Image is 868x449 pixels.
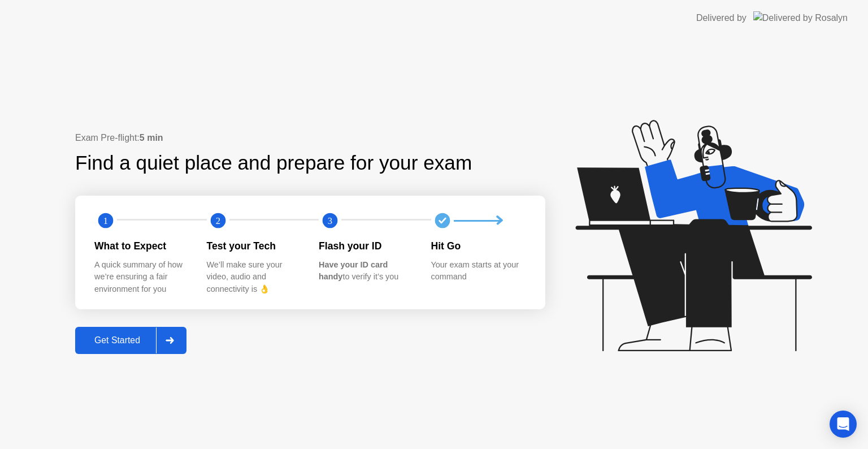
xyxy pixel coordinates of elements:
img: Delivered by Rosalyn [753,11,848,24]
div: Exam Pre-flight: [75,131,545,145]
div: A quick summary of how we’re ensuring a fair environment for you [94,259,189,296]
div: What to Expect [94,239,189,253]
text: 3 [328,215,332,226]
div: We’ll make sure your video, audio and connectivity is 👌 [207,259,301,296]
text: 1 [103,215,108,226]
b: Have your ID card handy [319,260,388,282]
div: Open Intercom Messenger [830,411,857,438]
div: Find a quiet place and prepare for your exam [75,148,474,178]
div: Hit Go [431,239,526,253]
div: Test your Tech [207,239,301,253]
div: Get Started [79,335,156,346]
div: Delivered by [696,11,747,25]
b: 5 min [140,133,163,143]
div: Your exam starts at your command [431,259,526,283]
button: Get Started [75,327,186,354]
text: 2 [215,215,220,226]
div: to verify it’s you [319,259,413,283]
div: Flash your ID [319,239,413,253]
